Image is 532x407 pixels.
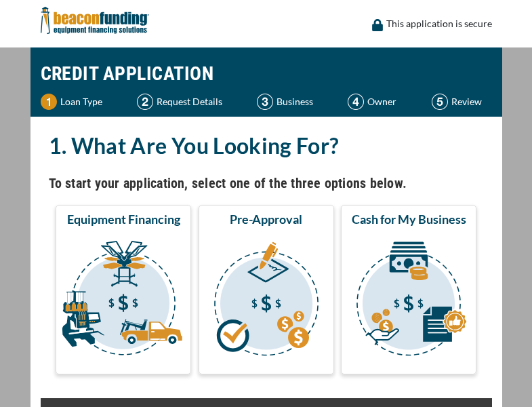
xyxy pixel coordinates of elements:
h1: CREDIT APPLICATION [41,54,492,94]
img: Step 4 [348,94,364,110]
p: This application is secure [386,16,492,32]
p: Business [277,94,313,110]
h4: To start your application, select one of the three options below. [49,172,484,195]
h2: 1. What Are You Looking For? [49,130,484,161]
img: Step 2 [137,94,153,110]
button: Cash for My Business [341,205,476,374]
img: Step 3 [257,94,273,110]
button: Equipment Financing [56,205,191,374]
span: Equipment Financing [67,211,180,227]
img: Cash for My Business [344,233,474,368]
span: Pre-Approval [230,211,302,227]
img: Step 5 [432,94,448,110]
p: Request Details [157,94,222,110]
p: Loan Type [60,94,102,110]
img: lock icon to convery security [372,19,383,31]
img: Pre-Approval [201,233,331,368]
p: Review [451,94,482,110]
img: Equipment Financing [58,233,188,368]
button: Pre-Approval [199,205,334,374]
p: Owner [367,94,396,110]
span: Cash for My Business [352,211,466,227]
img: Step 1 [41,94,57,110]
